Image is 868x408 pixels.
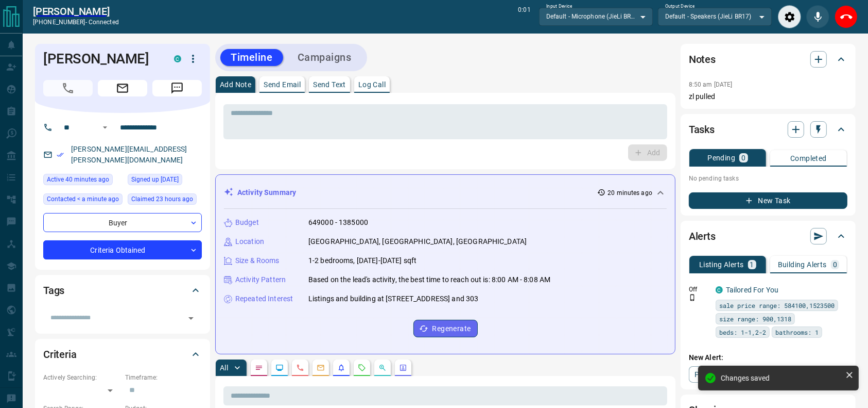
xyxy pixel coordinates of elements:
[57,151,64,158] svg: Email Verified
[726,286,778,294] a: Tailored For You
[43,174,123,188] div: Wed Aug 13 2025
[128,174,202,188] div: Tue Aug 12 2025
[689,294,696,301] svg: Push Notification Only
[607,188,652,198] p: 20 minutes ago
[413,320,478,337] button: Regenerate
[833,261,837,268] p: 0
[689,224,847,249] div: Alerts
[99,121,111,134] button: Open
[43,80,93,96] span: Call
[235,293,293,304] p: Repeated Interest
[89,19,119,26] span: connected
[750,261,754,268] p: 1
[43,213,202,232] div: Buyer
[43,282,64,299] h2: Tags
[778,261,827,268] p: Building Alerts
[235,236,264,247] p: Location
[689,91,847,102] p: zl pulled
[689,121,715,138] h2: Tasks
[237,187,296,198] p: Activity Summary
[184,311,198,325] button: Open
[98,80,147,96] span: Email
[689,228,716,244] h2: Alerts
[518,5,530,28] p: 0:01
[716,286,723,293] div: condos.ca
[296,364,304,372] svg: Calls
[546,3,572,10] label: Input Device
[224,183,667,202] div: Activity Summary20 minutes ago
[665,3,695,10] label: Output Device
[358,81,386,88] p: Log Call
[235,217,259,228] p: Budget
[689,117,847,142] div: Tasks
[658,8,772,25] div: Default - Speakers (JieLi BR17)
[775,327,819,337] span: bathrooms: 1
[308,293,478,304] p: Listings and building at [STREET_ADDRESS] and 303
[43,346,77,363] h2: Criteria
[689,47,847,72] div: Notes
[43,278,202,303] div: Tags
[47,194,119,204] span: Contacted < a minute ago
[125,373,202,382] p: Timeframe:
[741,154,745,161] p: 0
[128,193,202,208] div: Tue Aug 12 2025
[358,364,366,372] svg: Requests
[308,255,416,266] p: 1-2 bedrooms, [DATE]-[DATE] sqft
[33,18,119,27] p: [PHONE_NUMBER] -
[719,314,791,324] span: size range: 900,1318
[152,80,202,96] span: Message
[689,285,709,294] p: Off
[806,5,829,28] div: Mute
[689,81,733,88] p: 8:50 am [DATE]
[275,364,284,372] svg: Lead Browsing Activity
[790,155,827,162] p: Completed
[131,174,179,185] span: Signed up [DATE]
[721,374,841,382] div: Changes saved
[43,342,202,367] div: Criteria
[264,81,301,88] p: Send Email
[43,51,159,67] h1: [PERSON_NAME]
[308,217,368,228] p: 649000 - 1385000
[43,373,120,382] p: Actively Searching:
[835,5,858,28] div: End Call
[235,274,286,285] p: Activity Pattern
[71,145,187,164] a: [PERSON_NAME][EMAIL_ADDRESS][PERSON_NAME][DOMAIN_NAME]
[719,300,835,311] span: sale price range: 584100,1523500
[689,51,716,68] h2: Notes
[689,352,847,363] p: New Alert:
[699,261,744,268] p: Listing Alerts
[778,5,801,28] div: Audio Settings
[719,327,766,337] span: beds: 1-1,2-2
[43,193,123,208] div: Wed Aug 13 2025
[337,364,345,372] svg: Listing Alerts
[689,366,742,383] a: Property
[689,171,847,186] p: No pending tasks
[313,81,346,88] p: Send Text
[287,49,362,66] button: Campaigns
[220,49,283,66] button: Timeline
[378,364,387,372] svg: Opportunities
[707,154,735,161] p: Pending
[47,174,109,185] span: Active 40 minutes ago
[308,274,550,285] p: Based on the lead's activity, the best time to reach out is: 8:00 AM - 8:08 AM
[220,81,251,88] p: Add Note
[174,55,181,62] div: condos.ca
[399,364,407,372] svg: Agent Actions
[539,8,653,25] div: Default - Microphone (JieLi BR17)
[255,364,263,372] svg: Notes
[689,192,847,209] button: New Task
[43,240,202,259] div: Criteria Obtained
[235,255,280,266] p: Size & Rooms
[33,5,119,18] a: [PERSON_NAME]
[308,236,527,247] p: [GEOGRAPHIC_DATA], [GEOGRAPHIC_DATA], [GEOGRAPHIC_DATA]
[220,364,228,371] p: All
[317,364,325,372] svg: Emails
[131,194,193,204] span: Claimed 23 hours ago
